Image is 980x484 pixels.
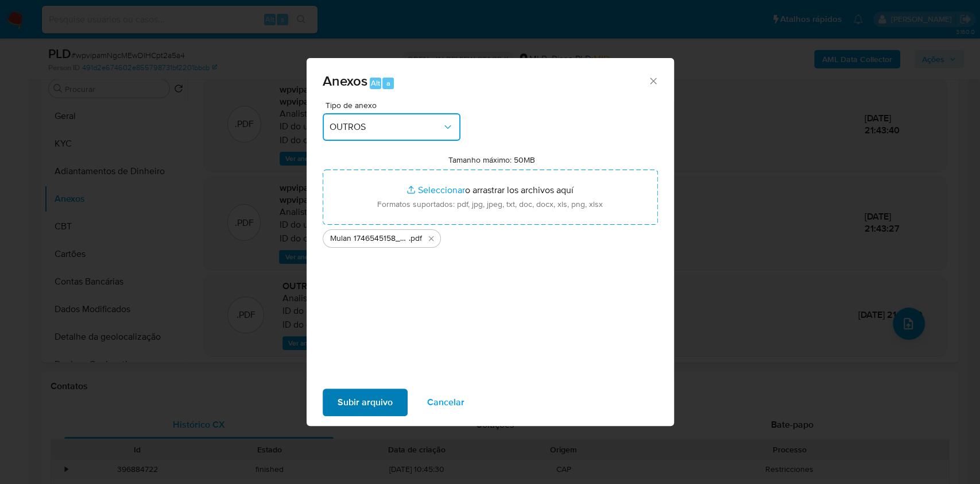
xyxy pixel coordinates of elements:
[412,389,479,416] button: Cancelar
[323,225,658,248] ul: Archivos seleccionados
[427,390,464,415] span: Cancelar
[326,101,463,109] span: Tipo de anexo
[409,233,422,244] span: .pdf
[648,75,658,86] button: Cerrar
[330,121,442,133] span: OUTROS
[424,232,438,245] button: Eliminar Mulan 1746545158_Rafael de Souza Ramos Longo 2025_09_18_16_56_19.pdf
[323,71,367,91] span: Anexos
[330,233,409,244] span: Mulan 1746545158_Rafael [PERSON_NAME] 2025_09_18_16_56_19
[371,78,380,89] span: Alt
[323,389,408,416] button: Subir arquivo
[386,78,390,89] span: a
[323,113,460,141] button: OUTROS
[338,390,393,415] span: Subir arquivo
[448,155,535,165] label: Tamanho máximo: 50MB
